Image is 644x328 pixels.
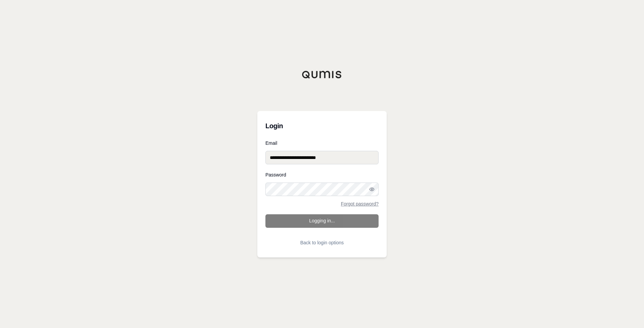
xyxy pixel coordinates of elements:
[302,71,342,79] img: Qumis
[341,201,379,206] a: Forgot password?
[265,236,379,249] button: Back to login options
[265,172,379,177] label: Password
[265,119,379,133] h3: Login
[265,141,379,145] label: Email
